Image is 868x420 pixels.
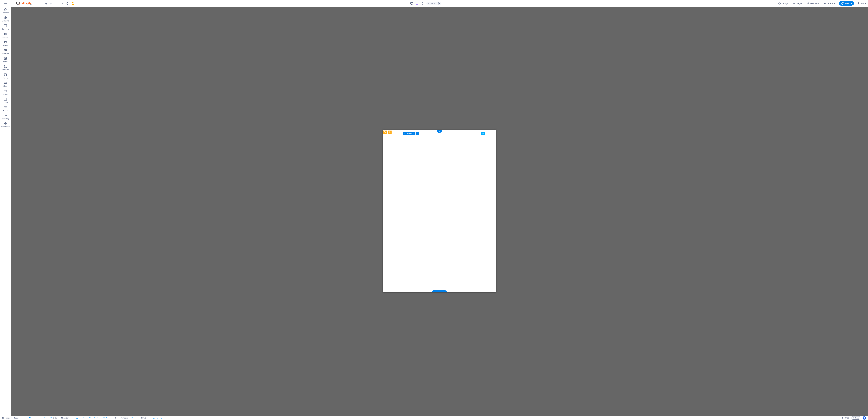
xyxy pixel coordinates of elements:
i: This element is a customizable preset [53,417,54,419]
p: Tables [3,61,8,63]
span: Click to select. Double-click to edit [120,416,128,420]
span: Navigator [807,2,819,5]
button: save [71,2,74,5]
span: . banner .preset-banner-v3-home-hero-logo-nav-h1 [20,416,52,420]
p: Footer [3,101,8,104]
p: Content [2,36,8,38]
div: + [437,130,442,133]
span: Click to select. Double-click to edit [61,416,69,420]
span: Pages [793,2,802,5]
p: Favorites [2,12,9,14]
button: Design [777,1,789,6]
button: reload [66,2,69,5]
button: More [856,1,867,6]
span: More [857,2,866,5]
a: Click to cancel selection. Double-click to open Pages [2,416,10,420]
i: On resize automatically adjust zoom level to fit chosen device. [438,2,440,5]
h6: 100% [430,2,435,5]
button: AI Writer [823,1,837,6]
span: AI Writer [824,2,836,5]
span: . mobile-cont [129,416,137,420]
p: Columns [2,28,9,30]
span: Container [407,132,414,134]
i: This element is a customizable preset [115,417,116,419]
button: undo [44,2,47,5]
p: Images [3,77,8,79]
span: Click to select. Double-click to edit [141,416,146,420]
span: : [847,417,847,419]
h6: Session time [842,416,849,420]
p: Features [2,69,9,71]
p: Elements [2,20,9,22]
div: + Add section [432,290,447,295]
p: Marketing [2,118,9,120]
span: Design [778,2,788,5]
button: Usercentrics [863,416,866,420]
button: Navigator [805,1,821,6]
button: Pages [792,1,803,6]
i: Save (Ctrl+S) [71,2,74,5]
p: Boxes [3,44,8,46]
p: Collections [1,126,9,128]
button: Code [851,416,860,420]
span: Publish [841,2,852,5]
p: Forms [3,109,8,112]
p: Header [3,93,8,95]
img: Editor Logo [16,2,36,5]
span: 00 00 [845,416,849,420]
span: . menu-wrapper .preset-menu-v2-home-hero-logo-nav-h1-slogan-menu [70,416,114,420]
p: Slider [3,85,8,87]
span: Code [852,416,859,420]
i: This element contains a background [55,417,57,419]
nav: breadcrumb [14,416,168,420]
div: Design (Ctrl+Alt+Y) [777,1,789,6]
span: Click to select. Double-click to edit [14,416,19,420]
p: Accordion [2,52,9,55]
i: Undo: Change background color (Ctrl+Z) [44,2,47,5]
span: . menu-trigger .open .open-menu [147,416,168,420]
button: 100% [426,2,436,5]
button: Publish [839,1,854,6]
